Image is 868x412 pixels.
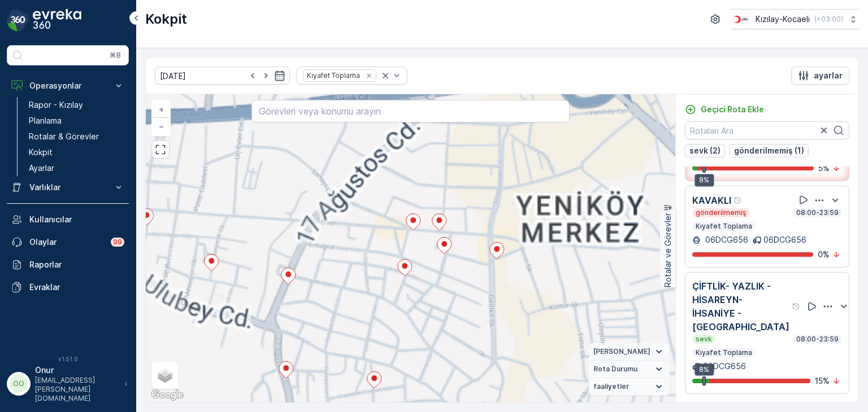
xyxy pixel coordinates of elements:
div: 8% [695,363,714,376]
p: Olaylar [29,236,104,248]
a: Bu bölgeyi Google Haritalar'da açın (yeni pencerede açılır) [149,388,186,402]
p: Kokpit [29,147,53,158]
input: Rotaları Ara [685,121,849,139]
span: Rota Durumu [593,365,637,374]
p: 08:00-23:59 [795,208,840,217]
p: ayarlar [814,70,843,81]
p: 15 % [815,375,830,387]
a: Raporlar [7,253,129,276]
p: 08:00-23:59 [795,335,840,344]
p: Rapor - Kızılay [29,99,83,111]
p: Operasyonlar [29,80,106,91]
p: Kızılay-Kocaeli [756,14,810,25]
p: 0 % [818,249,830,260]
p: Evraklar [29,282,124,293]
a: Geçici Rota Ekle [685,104,764,115]
p: 06DCG656 [763,234,806,246]
p: Geçici Rota Ekle [701,104,764,115]
img: logo [7,9,29,32]
span: + [159,104,164,114]
p: ( +03:00 ) [814,15,843,24]
summary: faaliyetler [589,378,670,396]
input: dd/mm/yyyy [155,67,290,85]
button: Varlıklar [7,176,129,199]
p: KAVAKLI [692,194,731,207]
div: Yardım Araç İkonu [792,302,801,311]
a: Olaylar99 [7,231,129,253]
a: Kullanıcılar [7,208,129,231]
p: Onur [35,365,119,376]
a: Uzaklaştır [153,118,170,135]
span: [PERSON_NAME] [593,347,650,356]
p: Raporlar [29,259,124,270]
a: Evraklar [7,276,129,299]
summary: Rota Durumu [589,361,670,378]
span: faaliyetler [593,382,629,391]
div: OO [10,375,28,393]
p: sevk (2) [689,145,721,156]
p: Ayarlar [29,163,54,174]
img: Google [149,388,186,402]
div: Remove Kıyafet Toplama [363,71,375,80]
p: ⌘B [110,51,121,60]
p: Planlama [29,115,62,126]
button: Operasyonlar [7,74,129,97]
p: gönderilmemiş [695,208,748,217]
a: Planlama [24,113,129,129]
p: Kullanıcılar [29,214,124,225]
button: Kızılay-Kocaeli(+03:00) [731,9,859,29]
a: Kokpit [24,144,129,160]
p: 99 [113,238,122,247]
a: Rotalar & Görevler [24,129,129,144]
summary: [PERSON_NAME] [589,343,670,361]
div: Kıyafet Toplama [303,70,362,81]
p: 06DCG656 [703,234,748,246]
a: Rapor - Kızılay [24,97,129,113]
p: Kıyafet Toplama [695,348,753,357]
p: ÇİFTLİK- YAZLIK -HİSAREYN- İHSANİYE -[GEOGRAPHIC_DATA] [692,279,789,334]
div: 8% [695,174,714,186]
div: Yardım Araç İkonu [734,196,743,205]
a: Yakınlaştır [153,101,170,118]
p: sevk [695,335,713,344]
p: Varlıklar [29,182,106,193]
p: Kıyafet Toplama [695,222,753,231]
p: Rotalar & Görevler [29,131,99,142]
button: sevk (2) [685,144,725,157]
button: OOOnur[EMAIL_ADDRESS][PERSON_NAME][DOMAIN_NAME] [7,365,129,403]
img: logo_dark-DEwI_e13.png [33,9,81,32]
button: ayarlar [791,67,849,85]
p: 06DCG656 [703,361,746,372]
span: − [159,121,164,131]
p: [EMAIL_ADDRESS][PERSON_NAME][DOMAIN_NAME] [35,376,119,403]
a: Ayarlar [24,160,129,176]
p: Rotalar ve Görevler [662,213,674,287]
p: 5 % [818,163,830,174]
p: gönderilmemiş (1) [734,145,804,156]
span: v 1.51.0 [7,356,129,362]
button: gönderilmemiş (1) [730,144,809,157]
img: k%C4%B1z%C4%B1lay_0jL9uU1.png [731,13,751,25]
a: Layers [153,363,177,388]
input: Görevleri veya konumu arayın [251,100,569,122]
p: Kokpit [145,10,187,28]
